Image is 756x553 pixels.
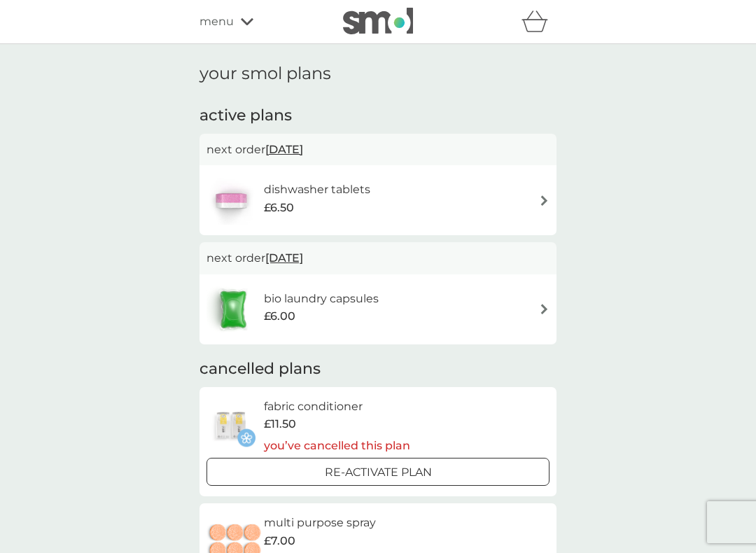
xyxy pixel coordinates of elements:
[264,532,295,550] span: £7.00
[265,136,303,163] span: [DATE]
[264,199,294,217] span: £6.50
[206,401,255,450] img: fabric conditioner
[206,176,255,225] img: dishwasher tablets
[539,304,549,314] img: arrow right
[265,244,303,272] span: [DATE]
[206,458,549,486] button: Re-activate Plan
[206,285,260,334] img: bio laundry capsules
[206,141,549,159] p: next order
[264,307,295,325] span: £6.00
[539,195,549,206] img: arrow right
[521,8,556,36] div: basket
[199,13,234,31] span: menu
[343,8,413,34] img: smol
[264,290,379,308] h6: bio laundry capsules
[199,105,556,127] h2: active plans
[264,437,410,455] p: you’ve cancelled this plan
[206,249,549,267] p: next order
[199,358,556,380] h2: cancelled plans
[264,398,410,416] h6: fabric conditioner
[264,181,370,199] h6: dishwasher tablets
[264,514,410,532] h6: multi purpose spray
[264,415,296,433] span: £11.50
[325,463,432,482] p: Re-activate Plan
[199,64,556,84] h1: your smol plans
